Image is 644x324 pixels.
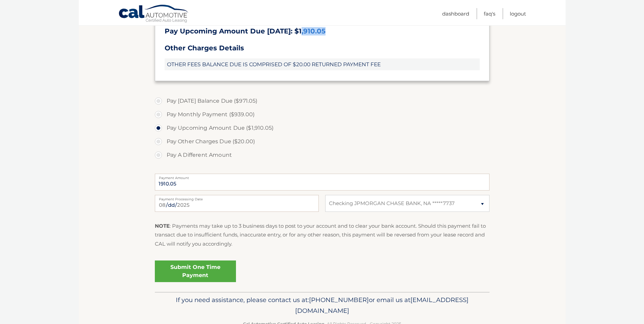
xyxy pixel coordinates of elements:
label: Payment Amount [155,174,490,179]
label: Pay Other Charges Due ($20.00) [155,135,490,148]
a: Submit One Time Payment [155,260,236,282]
a: Dashboard [442,8,469,19]
h3: Pay Upcoming Amount Due [DATE]: $1,910.05 [165,27,480,35]
p: If you need assistance, please contact us at: or email us at [159,295,485,316]
span: OTHER FEES BALANCE DUE IS COMPRISED OF $20.00 RETURNED PAYMENT FEE [165,58,480,70]
label: Pay Monthly Payment ($939.00) [155,108,490,121]
a: Cal Automotive [118,4,189,24]
a: FAQ's [484,8,495,19]
label: Pay Upcoming Amount Due ($1,910.05) [155,121,490,135]
input: Payment Amount [155,174,490,191]
label: Pay A Different Amount [155,148,490,162]
strong: NOTE [155,223,170,229]
a: Logout [510,8,526,19]
label: Payment Processing Date [155,195,319,200]
span: [PHONE_NUMBER] [309,296,369,304]
input: Payment Date [155,195,319,212]
h3: Other Charges Details [165,44,480,52]
label: Pay [DATE] Balance Due ($971.05) [155,94,490,108]
p: : Payments may take up to 3 business days to post to your account and to clear your bank account.... [155,222,490,248]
